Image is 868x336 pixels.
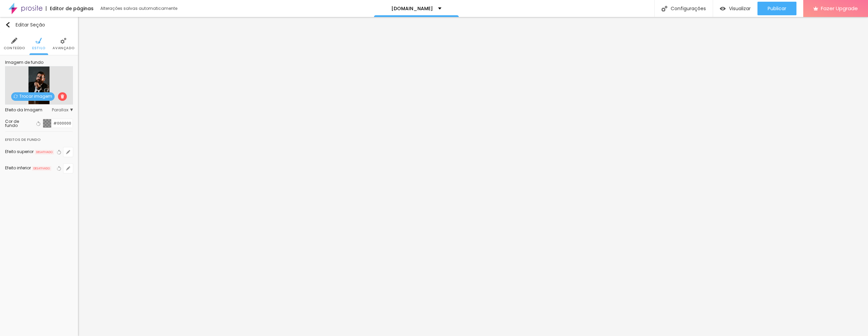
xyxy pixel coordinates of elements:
img: Icone [60,94,64,98]
img: Icone [11,38,17,44]
button: Visualizar [713,2,757,15]
div: Efeitos de fundo [5,132,73,144]
div: Alterações salvas automaticamente [100,6,178,11]
div: Efeito da Imagem [5,108,52,112]
button: Publicar [757,2,796,15]
img: Icone [5,22,11,27]
img: Icone [60,38,66,44]
span: DESATIVADO [32,166,51,171]
img: Icone [14,94,18,98]
div: Efeitos de fundo [5,136,41,143]
div: Efeito superior [5,150,34,154]
p: [DOMAIN_NAME] [391,6,433,11]
span: Trocar imagem [11,92,55,101]
img: view-1.svg [720,6,726,12]
span: Conteúdo [4,46,25,50]
div: Editor de páginas [46,6,94,11]
div: Cor de fundo [5,119,32,128]
span: Avançado [53,46,74,50]
span: Parallax [52,108,73,112]
span: Estilo [32,46,45,50]
span: Visualizar [729,6,751,11]
img: Icone [36,38,42,44]
img: Icone [662,6,667,12]
div: Imagem de fundo [5,60,73,64]
span: Publicar [768,6,786,11]
div: Efeito inferior [5,166,31,170]
iframe: Editor [78,17,868,336]
span: DESATIVADO [35,150,54,155]
div: Editar Seção [5,22,45,27]
span: Fazer Upgrade [821,5,858,11]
